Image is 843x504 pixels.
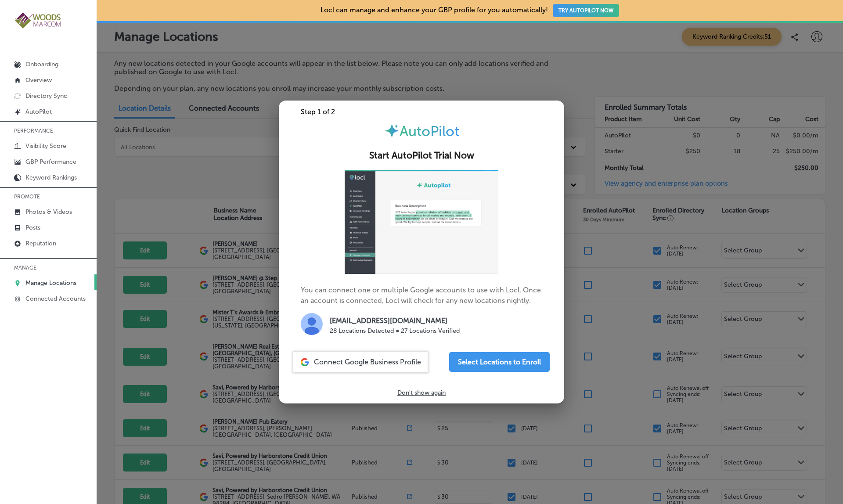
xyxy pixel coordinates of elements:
p: Directory Sync [25,92,67,100]
p: Don't show again [397,389,446,396]
p: Overview [25,76,52,84]
p: You can connect one or multiple Google accounts to use with Locl. Once an account is connected, L... [301,170,542,338]
p: [EMAIL_ADDRESS][DOMAIN_NAME] [330,316,460,326]
p: Manage Locations [25,279,76,287]
p: Keyword Rankings [25,174,77,181]
div: Step 1 of 2 [279,108,564,116]
img: ap-gif [345,170,498,274]
p: Photos & Videos [25,208,72,216]
img: 4a29b66a-e5ec-43cd-850c-b989ed1601aaLogo_Horizontal_BerryOlive_1000.jpg [14,11,62,29]
p: 28 Locations Detected ● 27 Locations Verified [330,326,460,335]
p: GBP Performance [25,158,76,166]
h2: Start AutoPilot Trial Now [289,150,554,161]
span: AutoPilot [400,123,459,140]
p: Onboarding [25,61,58,68]
p: Reputation [25,240,56,247]
p: Connected Accounts [25,295,86,302]
p: AutoPilot [25,108,52,115]
img: autopilot-icon [384,123,400,138]
p: Posts [25,224,40,231]
span: Connect Google Business Profile [314,358,421,366]
p: Visibility Score [25,142,66,150]
button: TRY AUTOPILOT NOW [553,4,619,17]
button: Select Locations to Enroll [449,352,550,372]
